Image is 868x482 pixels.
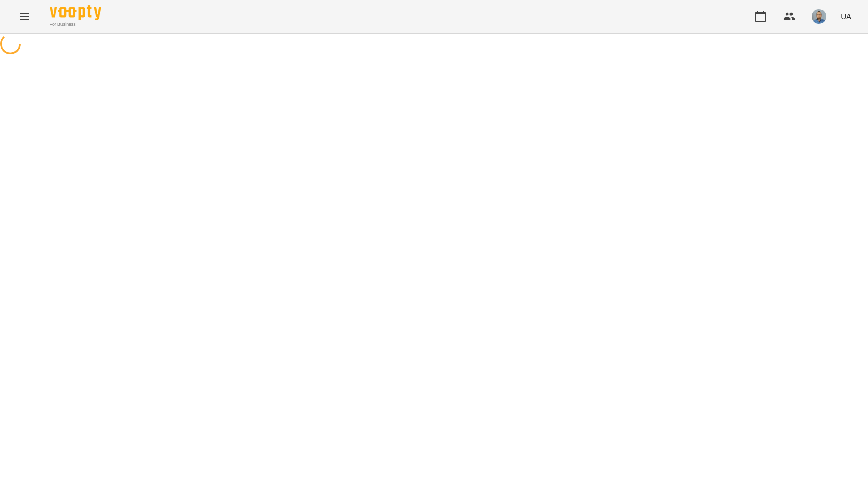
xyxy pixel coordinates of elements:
[12,4,37,29] button: Menu
[812,9,826,24] img: 2a5fecbf94ce3b4251e242cbcf70f9d8.jpg
[836,7,856,26] button: UA
[841,11,851,22] span: UA
[50,5,101,20] img: Voopty Logo
[50,21,101,28] span: For Business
